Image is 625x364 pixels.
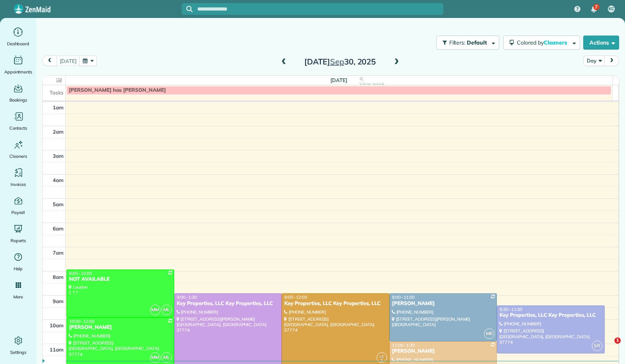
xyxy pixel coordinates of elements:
[69,276,172,283] div: NOT AVAILABLE
[467,39,487,46] span: Default
[284,294,307,300] span: 9:00 - 12:00
[53,177,64,183] span: 4am
[380,354,384,359] span: LC
[13,293,23,301] span: More
[500,307,522,312] span: 9:30 - 11:30
[69,319,95,324] span: 10:00 - 12:00
[150,305,161,315] span: MM
[604,55,619,66] button: next
[50,346,64,353] span: 11am
[177,300,280,307] div: Key Properties, LLC Key Properties, LLC
[586,1,602,18] div: 7 unread notifications
[614,337,621,344] span: 1
[3,166,33,188] a: Invoices
[50,322,64,328] span: 10am
[53,274,64,280] span: 8am
[53,153,64,159] span: 3am
[595,4,598,10] span: 7
[56,55,80,66] button: [DATE]
[11,237,26,244] span: Reports
[499,312,602,319] div: Key Properties, LLC Key Properties, LLC
[3,26,33,48] a: Dashboard
[69,324,172,331] div: [PERSON_NAME]
[4,68,32,76] span: Appointments
[609,6,614,12] span: KC
[53,225,64,232] span: 6am
[392,348,495,355] div: [PERSON_NAME]
[3,54,33,76] a: Appointments
[517,39,570,46] span: Colored by
[3,223,33,244] a: Reports
[291,57,389,66] h2: [DATE] 30, 2025
[3,251,33,273] a: Help
[583,55,605,66] button: Day
[150,352,161,363] span: MM
[484,328,495,339] span: MK
[53,128,64,135] span: 2am
[42,55,57,66] button: prev
[392,294,415,300] span: 9:00 - 11:00
[284,300,387,307] div: Key Properties, LLC Key Properties, LLC
[330,77,347,83] span: [DATE]
[436,36,499,50] button: Filters: Default
[503,36,580,50] button: Colored byCleaners
[3,194,33,216] a: Payroll
[583,36,619,50] button: Actions
[69,271,92,276] span: 8:00 - 10:00
[392,343,415,348] span: 11:00 - 1:30
[161,305,172,315] span: ML
[161,352,172,363] span: ML
[432,36,499,50] a: Filters: Default
[53,250,64,256] span: 7am
[10,348,27,356] span: Settings
[177,294,197,300] span: 9:00 - 1:30
[53,201,64,207] span: 5am
[186,6,193,12] svg: Focus search
[3,138,33,160] a: Cleaners
[69,87,166,93] span: [PERSON_NAME] has [PERSON_NAME]
[3,82,33,104] a: Bookings
[3,334,33,356] a: Settings
[9,152,27,160] span: Cleaners
[449,39,466,46] span: Filters:
[3,110,33,132] a: Contacts
[7,40,29,48] span: Dashboard
[359,81,384,87] span: View week
[330,57,344,66] span: Sep
[592,341,602,351] span: SR
[11,180,26,188] span: Invoices
[392,300,495,307] div: [PERSON_NAME]
[9,96,27,104] span: Bookings
[544,39,569,46] span: Cleaners
[598,337,617,356] iframe: Intercom live chat
[53,104,64,111] span: 1am
[9,124,27,132] span: Contacts
[11,209,25,216] span: Payroll
[182,6,193,12] button: Focus search
[14,265,23,273] span: Help
[53,298,64,304] span: 9am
